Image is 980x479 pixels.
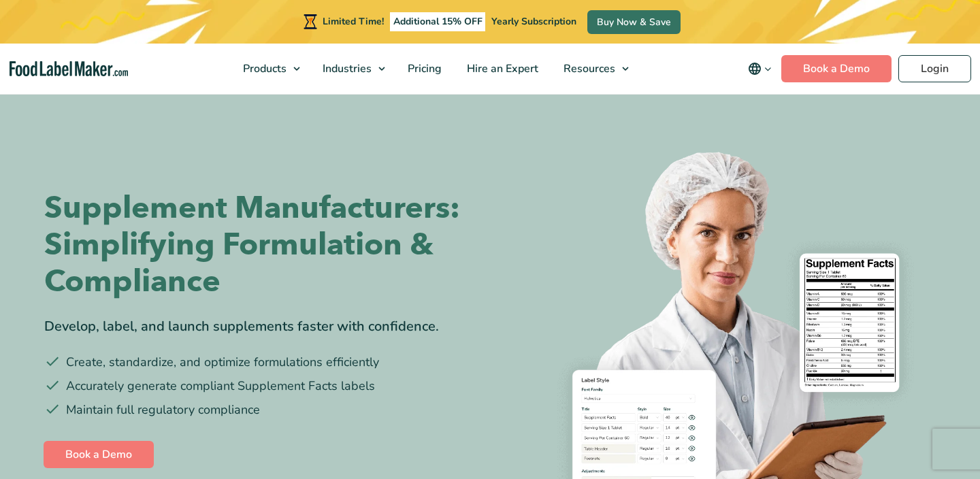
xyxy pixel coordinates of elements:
span: Industries [318,61,373,76]
a: Pricing [395,44,451,94]
div: Develop, label, and launch supplements faster with confidence. [44,316,480,337]
a: Book a Demo [44,441,154,468]
span: Pricing [404,61,443,76]
a: Industries [310,44,392,94]
li: Accurately generate compliant Supplement Facts labels [44,377,480,395]
span: Additional 15% OFF [390,12,486,31]
a: Resources [551,44,636,94]
a: Products [231,44,307,94]
span: Yearly Subscription [491,15,576,28]
h1: Supplement Manufacturers: Simplifying Formulation & Compliance [44,190,480,300]
a: Book a Demo [781,55,892,82]
span: Resources [559,61,617,76]
a: Login [898,55,971,82]
span: Hire an Expert [463,61,540,76]
span: Products [239,61,288,76]
li: Create, standardize, and optimize formulations efficiently [44,353,480,371]
span: Limited Time! [323,15,384,28]
li: Maintain full regulatory compliance [44,401,480,419]
a: Hire an Expert [455,44,548,94]
a: Buy Now & Save [587,10,681,34]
